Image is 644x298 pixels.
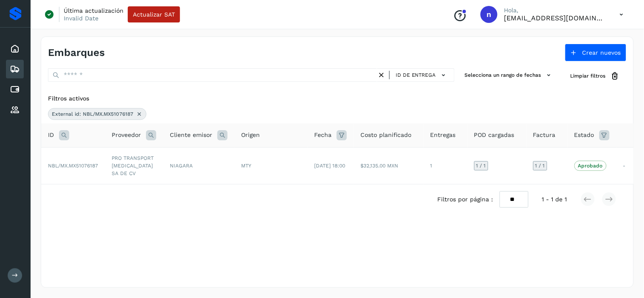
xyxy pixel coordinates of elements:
td: $32,135.00 MXN [354,147,423,184]
span: Cliente emisor [170,131,212,139]
span: Fecha [314,131,332,139]
span: Actualizar SAT [133,11,175,17]
span: Limpiar filtros [571,72,606,80]
span: Costo planificado [360,131,411,139]
span: 1 / 1 [535,163,545,168]
span: Factura [533,131,556,139]
div: Proveedores [6,100,24,119]
span: 1 - 1 de 1 [542,195,567,204]
p: Invalid Date [64,14,98,22]
span: 1 / 1 [476,163,486,168]
span: ID [48,131,54,139]
td: - [616,147,635,184]
span: Origen [241,131,260,139]
div: Cuentas por pagar [6,80,24,99]
button: Limpiar filtros [564,68,627,84]
p: niagara+prod@solvento.mx [504,14,606,22]
td: 1 [423,147,467,184]
p: Última actualización [64,7,124,14]
span: External id: NBL/MX.MX51076187 [52,110,133,118]
button: Crear nuevos [565,44,627,61]
div: Filtros activos [48,94,627,103]
p: Hola, [504,7,606,14]
td: NIAGARA [163,147,234,184]
button: ID de entrega [393,69,451,81]
span: MTY [241,163,251,169]
span: Proveedor [112,131,141,139]
button: Actualizar SAT [128,6,180,22]
button: Selecciona un rango de fechas [461,68,557,82]
span: ID de entrega [396,71,436,79]
span: POD cargadas [474,131,515,139]
div: Embarques [6,60,24,78]
span: NBL/MX.MX51076187 [48,163,98,169]
p: Aprobado [578,163,603,169]
h4: Embarques [48,47,105,59]
span: Crear nuevos [582,50,621,56]
span: Filtros por página : [437,195,493,204]
div: External id: NBL/MX.MX51076187 [48,108,146,120]
span: Estado [574,131,594,139]
span: [DATE] 18:00 [314,163,345,169]
td: PRO TRANSPORT [MEDICAL_DATA] SA DE CV [105,147,163,184]
span: Entregas [430,131,456,139]
div: Inicio [6,39,24,58]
